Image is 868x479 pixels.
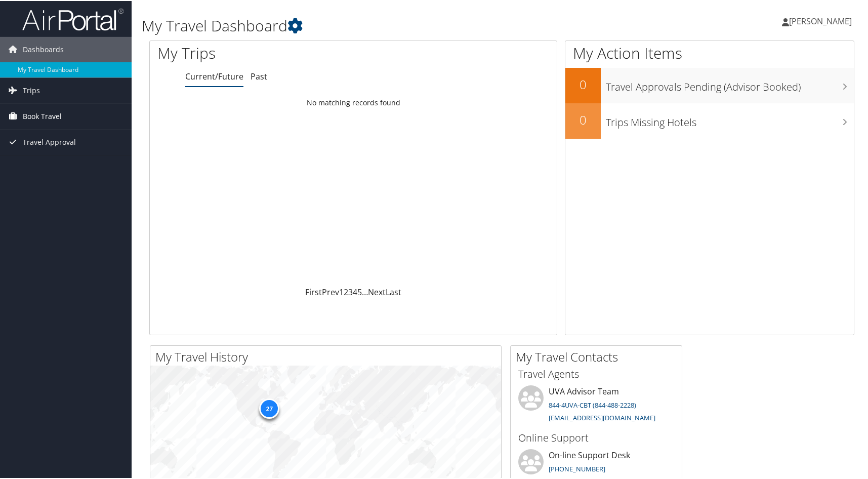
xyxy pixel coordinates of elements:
[362,286,368,297] span: …
[155,347,501,365] h2: My Travel History
[142,14,622,35] h1: My Travel Dashboard
[789,15,852,26] span: [PERSON_NAME]
[22,7,123,30] img: airportal-logo.png
[157,42,380,63] h1: My Trips
[353,286,357,297] a: 4
[518,366,674,380] h3: Travel Agents
[549,400,636,409] a: 844-4UVA-CBT (844-488-2228)
[339,286,344,297] a: 1
[23,77,40,102] span: Trips
[305,286,322,297] a: First
[565,110,601,128] h2: 0
[565,67,854,102] a: 0Travel Approvals Pending (Advisor Booked)
[23,36,64,61] span: Dashboards
[23,129,76,154] span: Travel Approval
[251,70,267,81] a: Past
[565,42,854,63] h1: My Action Items
[516,347,682,365] h2: My Travel Contacts
[386,286,401,297] a: Last
[344,286,348,297] a: 2
[565,102,854,138] a: 0Trips Missing Hotels
[368,286,386,297] a: Next
[606,109,854,129] h3: Trips Missing Hotels
[259,397,279,418] div: 27
[549,463,605,472] a: [PHONE_NUMBER]
[513,384,679,426] li: UVA Advisor Team
[150,93,557,111] td: No matching records found
[348,286,353,297] a: 3
[606,74,854,93] h3: Travel Approvals Pending (Advisor Booked)
[357,286,362,297] a: 5
[23,103,62,128] span: Book Travel
[782,5,862,35] a: [PERSON_NAME]
[549,412,655,421] a: [EMAIL_ADDRESS][DOMAIN_NAME]
[322,286,339,297] a: Prev
[565,75,601,92] h2: 0
[185,70,243,81] a: Current/Future
[518,430,674,444] h3: Online Support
